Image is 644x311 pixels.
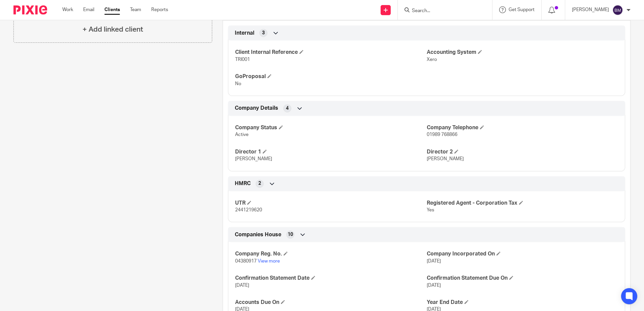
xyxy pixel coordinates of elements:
[235,275,426,282] h4: Confirmation Statement Date
[427,299,618,306] h4: Year End Date
[235,157,272,161] span: [PERSON_NAME]
[612,5,623,15] img: svg%3E
[262,30,265,36] span: 3
[427,49,618,56] h4: Accounting System
[427,148,618,155] h4: Director 2
[258,259,280,264] a: View more
[235,208,262,212] span: 2441219620
[83,24,143,35] h4: + Add linked client
[235,57,250,62] span: TRI001
[427,250,618,257] h4: Company Incorporated On
[130,6,141,13] a: Team
[235,299,426,306] h4: Accounts Due On
[509,7,535,12] span: Get Support
[235,124,426,131] h4: Company Status
[235,30,254,37] span: Internal
[235,259,257,264] span: 04380917
[62,6,73,13] a: Work
[235,231,281,238] span: Companies House
[427,275,618,282] h4: Confirmation Statement Due On
[151,6,168,13] a: Reports
[288,231,293,238] span: 10
[411,8,472,14] input: Search
[235,73,426,80] h4: GoProposal
[427,157,464,161] span: [PERSON_NAME]
[427,208,434,212] span: Yes
[235,105,278,112] span: Company Details
[286,105,289,112] span: 4
[83,6,94,13] a: Email
[427,259,441,264] span: [DATE]
[427,200,618,207] h4: Registered Agent - Corporation Tax
[427,124,618,131] h4: Company Telephone
[427,57,437,62] span: Xero
[235,148,426,155] h4: Director 1
[235,283,249,288] span: [DATE]
[235,250,426,257] h4: Company Reg. No.
[104,6,120,13] a: Clients
[235,132,249,137] span: Active
[427,132,457,137] span: 01989 768866
[258,180,261,187] span: 2
[235,180,251,187] span: HMRC
[13,5,47,14] img: Pixie
[572,6,609,13] p: [PERSON_NAME]
[235,49,426,56] h4: Client Internal Reference
[235,81,241,86] span: No
[235,200,426,207] h4: UTR
[427,283,441,288] span: [DATE]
